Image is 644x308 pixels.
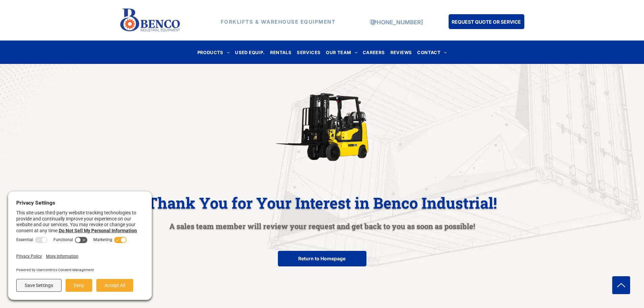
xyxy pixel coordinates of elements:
[278,251,366,266] a: Return to Homepage
[267,48,294,57] a: RENTALS
[371,19,423,26] a: [PHONE_NUMBER]
[169,221,475,231] span: A sales team member will review your request and get back to you as soon as possible!
[452,16,521,28] span: REQUEST QUOTE OR SERVICE
[221,19,336,25] strong: FORKLIFTS & WAREHOUSE EQUIPMENT
[147,193,497,213] span: Thank You for Your Interest in Benco Industrial!
[323,48,360,57] a: OUR TEAM
[388,48,415,57] a: REVIEWS
[195,48,233,57] a: PRODUCTS
[449,14,524,29] a: REQUEST QUOTE OR SERVICE
[414,48,449,57] a: CONTACT
[294,48,323,57] a: SERVICES
[360,48,388,57] a: CAREERS
[298,252,345,265] span: Return to Homepage
[232,48,267,57] a: USED EQUIP.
